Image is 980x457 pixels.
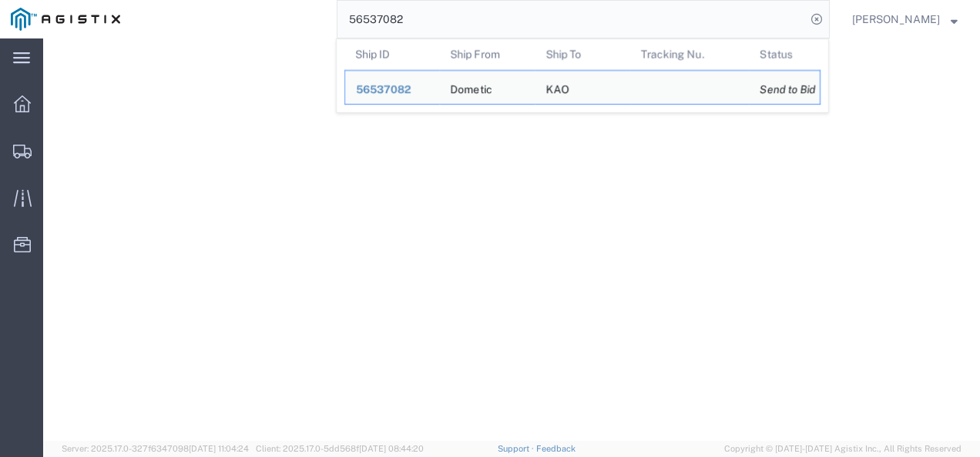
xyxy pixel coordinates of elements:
[451,71,492,104] div: Dometic
[760,82,809,98] div: Send to Bid
[440,39,535,70] th: Ship From
[356,83,411,95] span: 56537082
[11,8,120,31] img: logo
[749,39,821,70] th: Status
[359,444,424,453] span: [DATE] 08:44:20
[498,444,536,453] a: Support
[344,39,828,112] table: Search Results
[630,39,750,70] th: Tracking Nu.
[536,444,576,453] a: Feedback
[724,442,962,455] span: Copyright © [DATE]-[DATE] Agistix Inc., All Rights Reserved
[43,38,980,441] iframe: FS Legacy Container
[62,444,249,453] span: Server: 2025.17.0-327f6347098
[344,39,440,70] th: Ship ID
[337,1,806,38] input: Search for shipment number, reference number
[852,11,940,28] span: Nathan Seeley
[356,82,429,98] div: 56537082
[535,39,630,70] th: Ship To
[851,10,958,28] button: [PERSON_NAME]
[545,71,569,104] div: KAO
[256,444,424,453] span: Client: 2025.17.0-5dd568f
[189,444,249,453] span: [DATE] 11:04:24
